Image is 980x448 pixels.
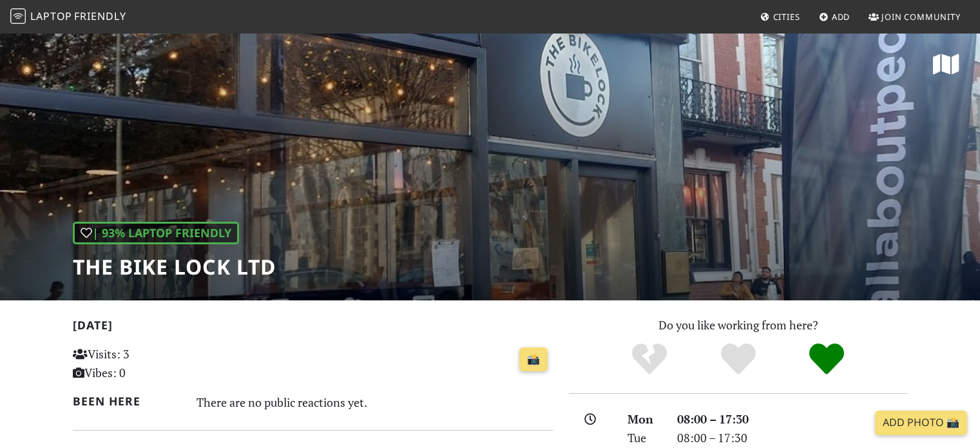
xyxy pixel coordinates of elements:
p: Visits: 3 Vibes: 0 [73,345,223,382]
div: Yes [694,342,783,377]
a: Join Community [863,5,966,28]
h1: The Bike Lock Ltd [73,255,276,279]
a: 📸 [519,347,548,372]
span: Add [832,11,850,23]
a: Add [814,5,856,28]
div: Mon [620,410,669,429]
img: LaptopFriendly [10,8,26,24]
div: 08:00 – 17:30 [669,429,916,447]
h2: Been here [73,394,182,408]
div: | 93% Laptop Friendly [73,222,239,244]
a: LaptopFriendly LaptopFriendly [10,6,126,28]
span: Friendly [74,9,126,23]
p: Do you like working from here? [569,316,908,335]
div: Tue [620,429,669,447]
div: Definitely! [782,342,871,377]
a: Cities [755,5,805,28]
div: 08:00 – 17:30 [669,410,916,429]
span: Join Community [881,11,961,23]
a: Add Photo 📸 [875,411,967,435]
span: Laptop [30,9,72,23]
div: No [605,342,694,377]
div: There are no public reactions yet. [197,392,553,413]
h2: [DATE] [73,318,553,337]
span: Cities [773,11,800,23]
